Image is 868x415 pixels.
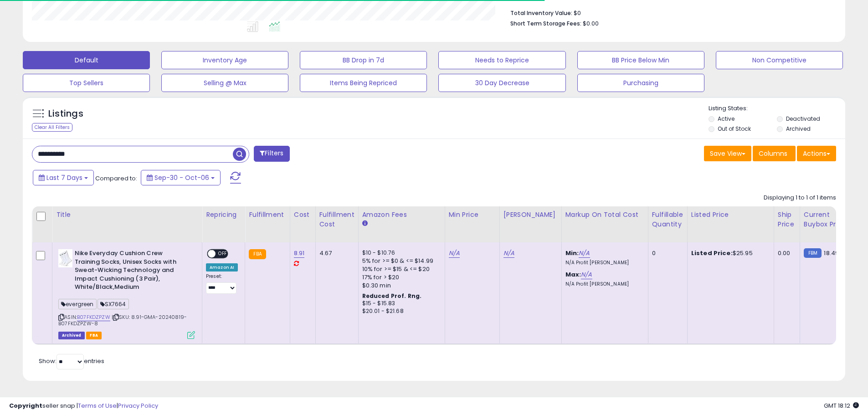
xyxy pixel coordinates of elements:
[759,149,787,158] span: Columns
[319,210,354,229] div: Fulfillment Cost
[141,170,221,185] button: Sep-30 - Oct-06
[32,123,72,132] div: Clear All Filters
[58,299,97,309] span: evergreen
[804,248,822,258] small: FBM
[161,51,288,69] button: Inventory Age
[577,51,704,69] button: BB Price Below Min
[804,210,851,229] div: Current Buybox Price
[249,249,266,259] small: FBA
[652,249,680,257] div: 0
[510,7,829,18] li: $0
[300,74,427,92] button: Items Being Repriced
[652,210,683,229] div: Fulfillable Quantity
[691,210,770,220] div: Listed Price
[48,108,83,120] h5: Listings
[691,249,767,257] div: $25.95
[579,249,590,258] a: N/A
[786,125,811,133] label: Archived
[294,210,312,220] div: Cost
[449,210,496,220] div: Min Price
[824,401,859,410] span: 2025-10-14 18:12 GMT
[778,210,796,229] div: Ship Price
[362,282,438,290] div: $0.30 min
[797,146,836,161] button: Actions
[503,249,514,258] a: N/A
[39,357,104,365] span: Show: entries
[154,173,209,182] span: Sep-30 - Oct-06
[362,249,438,257] div: $10 - $10.76
[161,74,288,92] button: Selling @ Max
[23,51,150,69] button: Default
[98,299,129,309] span: SX7664
[249,210,286,220] div: Fulfillment
[206,263,238,272] div: Amazon AI
[510,9,572,17] b: Total Inventory Value:
[581,270,592,279] a: N/A
[362,300,438,307] div: $15 - $15.83
[577,74,704,92] button: Purchasing
[77,313,110,321] a: B07FKDZPZW
[753,146,796,161] button: Columns
[9,401,42,410] strong: Copyright
[709,104,845,113] p: Listing States:
[75,249,185,294] b: Nike Everyday Cushion Crew Training Socks, Unisex Socks with Sweat-Wicking Technology and Impact ...
[86,332,102,339] span: FBA
[118,401,158,410] a: Privacy Policy
[565,210,644,220] div: Markup on Total Cost
[362,220,368,228] small: Amazon Fees.
[718,115,734,123] label: Active
[206,273,238,294] div: Preset:
[362,292,422,300] b: Reduced Prof. Rng.
[58,313,187,327] span: | SKU: 8.91-GMA-20240819-B07FKDZPZW-8
[362,210,441,220] div: Amazon Fees
[362,265,438,273] div: 10% for >= $15 & <= $20
[56,210,198,220] div: Title
[565,281,641,287] p: N/A Profit [PERSON_NAME]
[583,19,599,28] span: $0.00
[362,307,438,315] div: $20.01 - $21.68
[362,257,438,265] div: 5% for >= $0 & <= $14.99
[9,402,158,410] div: seller snap | |
[95,174,137,183] span: Compared to:
[23,74,150,92] button: Top Sellers
[565,260,641,266] p: N/A Profit [PERSON_NAME]
[824,249,839,257] span: 18.49
[786,115,820,123] label: Deactivated
[449,249,460,258] a: N/A
[510,20,581,27] b: Short Term Storage Fees:
[561,206,648,242] th: The percentage added to the cost of goods (COGS) that forms the calculator for Min & Max prices.
[362,273,438,282] div: 17% for > $20
[438,51,565,69] button: Needs to Reprice
[764,194,836,202] div: Displaying 1 to 1 of 1 items
[565,270,581,279] b: Max:
[58,249,72,267] img: 315lWmUN7PL._SL40_.jpg
[778,249,793,257] div: 0.00
[58,332,85,339] span: Listings that have been deleted from Seller Central
[300,51,427,69] button: BB Drop in 7d
[718,125,751,133] label: Out of Stock
[33,170,94,185] button: Last 7 Days
[565,249,579,257] b: Min:
[78,401,117,410] a: Terms of Use
[691,249,733,257] b: Listed Price:
[294,249,305,258] a: 8.91
[704,146,751,161] button: Save View
[216,250,230,258] span: OFF
[206,210,241,220] div: Repricing
[716,51,843,69] button: Non Competitive
[319,249,351,257] div: 4.67
[46,173,82,182] span: Last 7 Days
[438,74,565,92] button: 30 Day Decrease
[58,249,195,338] div: ASIN:
[503,210,558,220] div: [PERSON_NAME]
[254,146,289,162] button: Filters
